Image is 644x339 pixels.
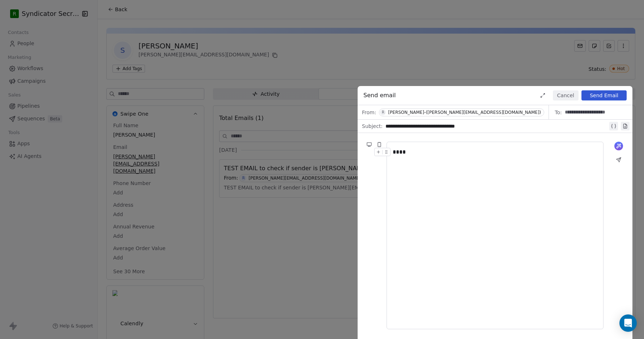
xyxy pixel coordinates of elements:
[619,314,637,332] div: Open Intercom Messenger
[363,91,396,100] span: Send email
[555,109,562,116] span: To:
[362,123,383,132] span: Subject:
[388,110,541,115] div: [PERSON_NAME]-([PERSON_NAME][EMAIL_ADDRESS][DOMAIN_NAME])
[553,90,579,100] button: Cancel
[362,109,376,116] span: From:
[382,110,384,115] div: R
[581,90,627,100] button: Send Email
